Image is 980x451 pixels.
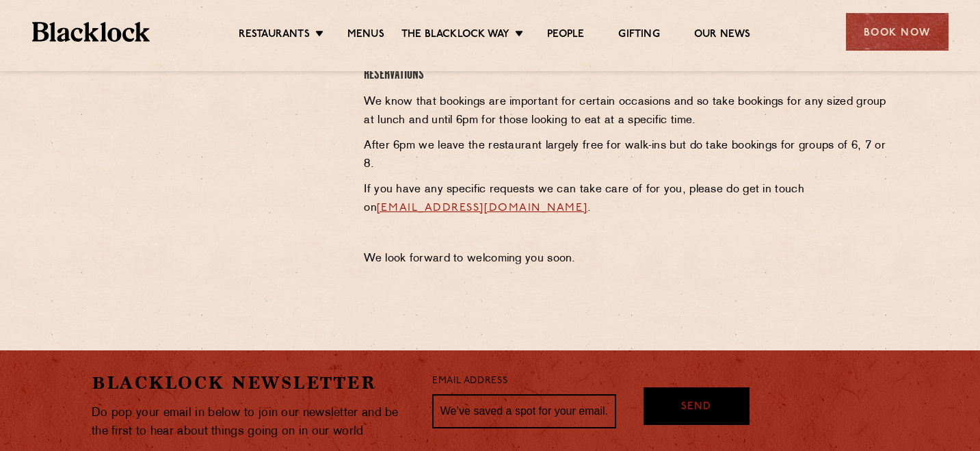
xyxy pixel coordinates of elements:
[377,203,587,214] a: [EMAIL_ADDRESS][DOMAIN_NAME]
[432,394,616,428] input: We’ve saved a spot for your email...
[846,13,949,51] div: Book Now
[694,28,751,43] a: Our News
[347,28,384,43] a: Menus
[364,93,888,130] p: We know that bookings are important for certain occasions and so take bookings for any sized grou...
[681,400,711,415] span: Send
[547,28,584,43] a: People
[364,137,888,174] p: After 6pm we leave the restaurant largely free for walk-ins but do take bookings for groups of 6,...
[364,66,888,84] h4: Reservations
[92,371,412,395] h2: Blacklock Newsletter
[32,22,150,42] img: BL_Textured_Logo-footer-cropped.svg
[364,250,888,268] p: We look forward to welcoming you soon.
[618,28,659,43] a: Gifting
[239,28,310,43] a: Restaurants
[364,181,888,218] p: If you have any specific requests we can take care of for you, please do get in touch on .
[401,28,509,43] a: The Blacklock Way
[432,374,507,389] label: Email Address
[92,404,412,441] p: Do pop your email in below to join our newsletter and be the first to hear about things going on ...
